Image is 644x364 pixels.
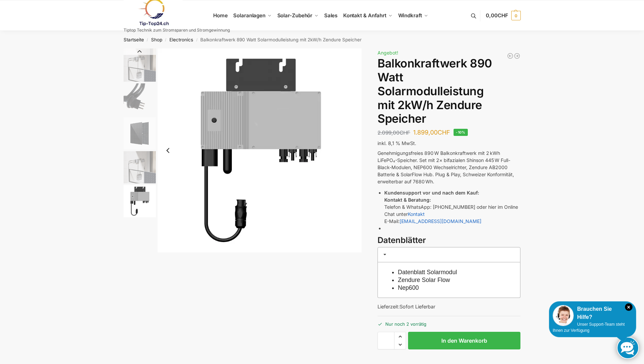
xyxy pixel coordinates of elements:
button: Previous slide [124,48,156,55]
li: 3 / 5 [122,116,156,150]
img: nep-microwechselrichter-600w [158,48,362,252]
a: Balkonkraftwerk 890 Watt Solarmodulleistung mit 1kW/h Zendure Speicher [514,53,520,59]
div: Brauchen Sie Hilfe? [553,305,632,321]
a: Nep600 [398,284,419,291]
p: Tiptop Technik zum Stromsparen und Stromgewinnung [124,28,230,32]
a: Solar-Zubehör [274,0,321,31]
span: CHF [438,129,450,136]
span: Lieferzeit: [378,304,435,309]
img: Zendure-solar-flow-Batteriespeicher für Balkonkraftwerke [124,151,156,183]
span: Sales [324,12,338,19]
span: Sofort Lieferbar [400,304,435,309]
span: Solaranlagen [233,12,265,19]
span: Increase quantity [394,332,406,341]
a: Shop [151,37,162,42]
span: Unser Support-Team steht Ihnen zur Verfügung [553,322,625,333]
img: Anschlusskabel-3meter_schweizer-stecker [124,83,156,116]
li: Telefon & WhatsApp: [PHONE_NUMBER] oder hier im Online Chat unter E-Mail: [384,189,520,225]
li: 1 / 5 [122,48,156,82]
a: Electronics [169,37,193,42]
bdi: 1.899,00 [413,129,450,136]
li: 5 / 5 [158,48,362,252]
nav: Breadcrumb [111,31,533,48]
span: CHF [400,129,410,136]
span: Kontakt & Anfahrt [343,12,386,19]
img: Customer service [553,305,574,326]
span: Angebot! [378,50,398,56]
button: In den Warenkorb [408,332,520,349]
strong: Kundensupport vor und nach dem Kauf: [384,190,479,196]
span: -10% [454,129,468,136]
strong: Kontakt & Beratung: [384,197,431,203]
input: Produktmenge [378,332,394,349]
a: Zendure Solar Flow [398,277,450,283]
a: 890/600 Watt Solarkraftwerk + 2,7 KW Batteriespeicher Genehmigungsfrei [507,53,514,59]
h3: Datenblätter [378,235,520,246]
span: inkl. 8,1 % MwSt. [378,140,416,146]
a: Datenblatt Solarmodul [398,269,457,276]
a: Kontakt & Anfahrt [340,0,395,31]
img: nep-microwechselrichter-600w [124,185,156,217]
span: / [193,37,200,43]
a: Sales [321,0,340,31]
a: Solaranlagen [231,0,274,31]
p: Genehmigungsfreies 890 W Balkonkraftwerk mit 2 kWh LiFePO₄-Speicher. Set mit 2× bifazialen Shinso... [378,149,520,185]
span: CHF [498,12,508,19]
i: Schließen [625,303,632,311]
li: 2 / 5 [122,82,156,116]
span: Reduce quantity [394,340,406,349]
span: Windkraft [398,12,422,19]
a: Startseite [124,37,144,42]
span: 0,00 [486,12,508,19]
span: Solar-Zubehör [277,12,313,19]
img: Maysun [124,117,156,149]
h1: Balkonkraftwerk 890 Watt Solarmodulleistung mit 2kW/h Zendure Speicher [378,57,520,126]
p: Nur noch 2 vorrätig [378,316,520,328]
img: Zendure-solar-flow-Batteriespeicher für Balkonkraftwerke [124,48,156,82]
span: / [144,37,151,43]
a: Kontakt [408,211,425,217]
span: / [162,37,169,43]
li: 4 / 5 [122,150,156,184]
bdi: 2.099,00 [378,129,410,136]
li: 5 / 5 [122,184,156,218]
a: 0,00CHF 0 [486,5,520,26]
button: Previous slide [161,143,175,158]
a: Windkraft [395,0,431,31]
span: 0 [511,11,521,20]
a: [EMAIL_ADDRESS][DOMAIN_NAME] [400,218,481,224]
